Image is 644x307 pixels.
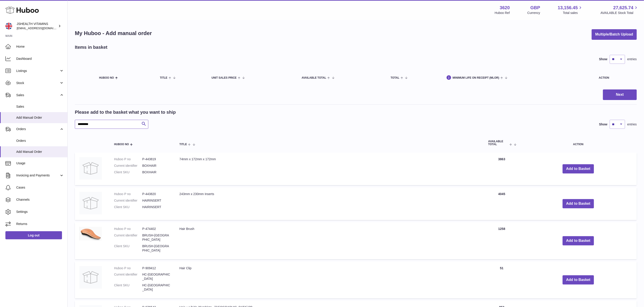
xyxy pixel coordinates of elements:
td: 4045 [484,187,520,220]
a: 27,625.74 AVAILABLE Stock Total [600,5,639,15]
dt: Current identifier [114,164,142,168]
td: 74mm x 172mm x 172mm [175,153,484,185]
label: Show [599,122,607,127]
span: Minimum Life On Receipt (MLOR) [453,76,499,79]
span: Title [160,76,167,79]
span: entries [627,122,637,127]
dt: Client SKU [114,170,142,174]
th: Action [520,136,637,150]
button: Next [603,89,637,100]
button: Add to Basket [563,236,594,245]
button: Multiple/Batch Upload [592,29,637,40]
dd: BRUSH-[GEOGRAPHIC_DATA] [142,244,170,253]
div: Huboo Ref [495,11,510,15]
dt: Huboo P no [114,227,142,231]
strong: 3620 [500,5,510,11]
dt: Client SKU [114,283,142,292]
h2: Please add to the basket what you want to ship [75,109,176,115]
dt: Huboo P no [114,157,142,161]
h2: Items in basket [75,44,108,50]
span: Settings [16,210,64,214]
span: AVAILABLE Total [488,140,508,146]
dd: P-474402 [142,227,170,231]
a: Log out [5,231,62,239]
span: [EMAIL_ADDRESS][DOMAIN_NAME] [17,26,66,30]
td: 51 [484,262,520,298]
td: 243mm x 230mm Inserts [175,187,484,220]
dd: HC-[GEOGRAPHIC_DATA] [142,283,170,292]
img: Hair Clip [79,266,102,289]
button: Add to Basket [563,164,594,174]
span: Dashboard [16,57,64,61]
span: Sales [16,93,59,97]
span: Title [179,143,187,146]
dt: Current identifier [114,198,142,203]
div: JSHEALTH VITAMINS [17,22,57,30]
a: 13,156.45 Total sales [558,5,583,15]
span: Total [391,76,399,79]
span: entries [627,57,637,61]
span: Orders [16,127,59,131]
dt: Current identifier [114,272,142,281]
dd: BRUSH-[GEOGRAPHIC_DATA] [142,233,170,242]
span: Orders [16,139,64,143]
dd: HAIRINSERT [142,205,170,209]
span: Channels [16,198,64,202]
strong: GBP [530,5,540,11]
span: Unit Sales Price [211,76,236,79]
dt: Huboo P no [114,192,142,196]
div: Action [599,76,632,79]
label: Show [599,57,607,61]
div: Currency [527,11,540,15]
td: Hair Clip [175,262,484,298]
button: Add to Basket [563,275,594,285]
td: 3863 [484,153,520,185]
dd: BOXHAIR [142,164,170,168]
span: 27,625.74 [613,5,633,11]
span: Listings [16,69,59,73]
span: Usage [16,161,64,165]
img: Hair Brush [79,227,102,240]
span: Invoicing and Payments [16,173,59,178]
td: Hair Brush [175,222,484,259]
span: Home [16,44,64,49]
img: internalAdmin-3620@internal.huboo.com [5,23,12,29]
img: 74mm x 172mm x 172mm [79,157,102,180]
span: 13,156.45 [558,5,578,11]
span: Cases [16,185,64,190]
span: Huboo no [99,76,114,79]
dd: P-909412 [142,266,170,270]
td: 1258 [484,222,520,259]
dt: Huboo P no [114,266,142,270]
span: Add Manual Order [16,150,64,154]
span: Huboo no [114,143,129,146]
img: 243mm x 230mm Inserts [79,192,102,214]
span: Add Manual Order [16,116,64,120]
dd: P-443819 [142,157,170,161]
h1: My Huboo - Add manual order [75,30,152,37]
dt: Client SKU [114,244,142,253]
span: Stock [16,81,59,85]
button: Add to Basket [563,199,594,208]
span: Total sales [563,11,583,15]
dd: HC-[GEOGRAPHIC_DATA] [142,272,170,281]
span: Returns [16,222,64,226]
span: Sales [16,105,64,109]
dd: P-443820 [142,192,170,196]
span: AVAILABLE Stock Total [600,11,639,15]
dd: BOXHAIR [142,170,170,174]
dd: HAIRINSERT [142,198,170,203]
dt: Client SKU [114,205,142,209]
span: AVAILABLE Total [302,76,326,79]
dt: Current identifier [114,233,142,242]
